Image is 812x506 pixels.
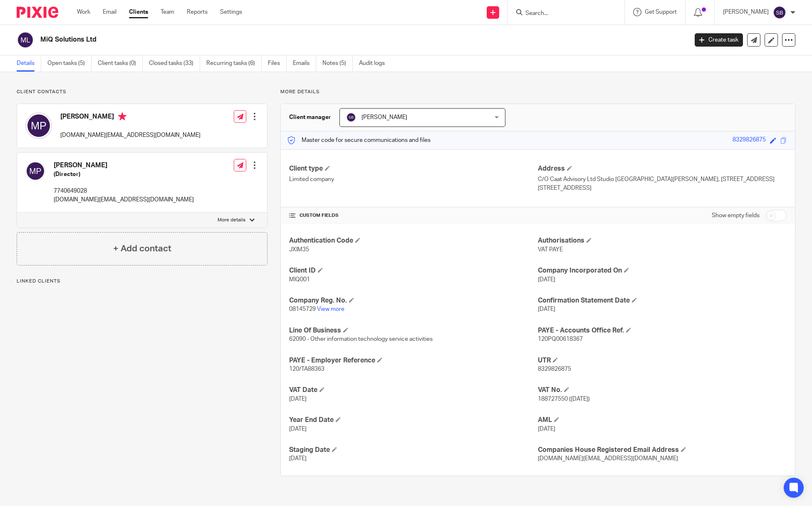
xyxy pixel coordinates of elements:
[538,386,787,394] h4: VAT No.
[538,306,555,312] span: [DATE]
[361,114,407,120] span: [PERSON_NAME]
[220,8,242,16] a: Settings
[129,8,148,16] a: Clients
[17,278,267,285] p: Linked clients
[289,175,538,184] p: Limited company
[218,217,245,223] p: More details
[289,456,307,461] span: [DATE]
[17,7,58,18] img: Pixie
[60,112,201,123] h4: [PERSON_NAME]
[17,55,41,72] a: Details
[280,89,795,95] p: More details
[538,366,571,372] span: 8329826875
[25,112,52,139] img: svg%3E
[289,113,331,122] h3: Client manager
[538,326,787,335] h4: PAYE - Accounts Office Ref.
[289,164,538,173] h4: Client type
[118,112,126,121] i: Primary
[773,6,786,19] img: svg%3E
[322,55,353,72] a: Notes (5)
[289,236,538,245] h4: Authentication Code
[289,386,538,394] h4: VAT Date
[54,170,194,179] h5: (Director)
[733,136,766,145] div: 8329826875
[538,247,563,253] span: VAT PAYE
[538,336,583,342] span: 120PQ00618367
[289,306,316,312] span: 08145729
[268,55,287,72] a: Files
[289,366,324,372] span: 120/TA88363
[712,211,760,220] label: Show empty fields
[289,212,538,219] h4: CUSTOM FIELDS
[149,55,200,72] a: Closed tasks (33)
[206,55,262,72] a: Recurring tasks (6)
[289,336,433,342] span: 62090 - Other information technology service activities
[359,55,391,72] a: Audit logs
[289,277,310,283] span: MIQ001
[293,55,316,72] a: Emails
[60,131,201,139] p: [DOMAIN_NAME][EMAIL_ADDRESS][DOMAIN_NAME]
[538,456,678,461] span: [DOMAIN_NAME][EMAIL_ADDRESS][DOMAIN_NAME]
[538,446,787,454] h4: Companies House Registered Email Address
[346,112,356,122] img: svg%3E
[538,426,555,432] span: [DATE]
[317,306,344,312] a: View more
[289,247,309,253] span: JXIM35
[161,8,174,16] a: Team
[723,8,769,16] p: [PERSON_NAME]
[289,426,307,432] span: [DATE]
[113,242,171,255] h4: + Add contact
[287,136,431,144] p: Master code for secure communications and files
[289,416,538,424] h4: Year End Date
[538,266,787,275] h4: Company Incorporated On
[538,416,787,424] h4: AML
[103,8,116,16] a: Email
[289,266,538,275] h4: Client ID
[77,8,90,16] a: Work
[289,396,307,402] span: [DATE]
[54,161,194,170] h4: [PERSON_NAME]
[47,55,92,72] a: Open tasks (5)
[187,8,208,16] a: Reports
[98,55,143,72] a: Client tasks (0)
[17,89,267,95] p: Client contacts
[538,277,555,283] span: [DATE]
[538,296,787,305] h4: Confirmation Statement Date
[289,446,538,454] h4: Staging Date
[538,184,787,192] p: [STREET_ADDRESS]
[54,187,194,195] p: 7740649028
[538,164,787,173] h4: Address
[538,356,787,365] h4: UTR
[645,9,677,15] span: Get Support
[289,356,538,365] h4: PAYE - Employer Reference
[538,175,787,184] p: C/O Caat Advisory Ltd Studio [GEOGRAPHIC_DATA][PERSON_NAME], [STREET_ADDRESS]
[289,296,538,305] h4: Company Reg. No.
[25,161,45,181] img: svg%3E
[289,326,538,335] h4: Line Of Business
[695,33,743,47] a: Create task
[525,10,599,17] input: Search
[538,236,787,245] h4: Authorisations
[17,31,34,49] img: svg%3E
[538,396,590,402] span: 188727550 ([DATE])
[54,196,194,204] p: [DOMAIN_NAME][EMAIL_ADDRESS][DOMAIN_NAME]
[40,35,554,44] h2: MiQ Solutions Ltd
